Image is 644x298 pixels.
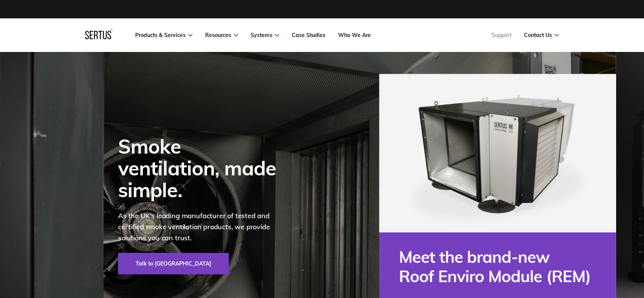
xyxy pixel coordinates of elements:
p: As the UK's leading manufacturer of tested and certified smoke ventilation products, we provide s... [118,211,286,243]
a: Who We Are [338,32,371,39]
a: Support [492,32,511,39]
a: Systems [251,32,279,39]
a: Resources [205,32,238,39]
a: Case Studies [292,32,325,39]
a: Contact Us [524,32,559,39]
a: Products & Services [135,32,193,39]
a: Talk to [GEOGRAPHIC_DATA] [118,253,229,274]
div: Smoke ventilation, made simple. [118,135,286,201]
